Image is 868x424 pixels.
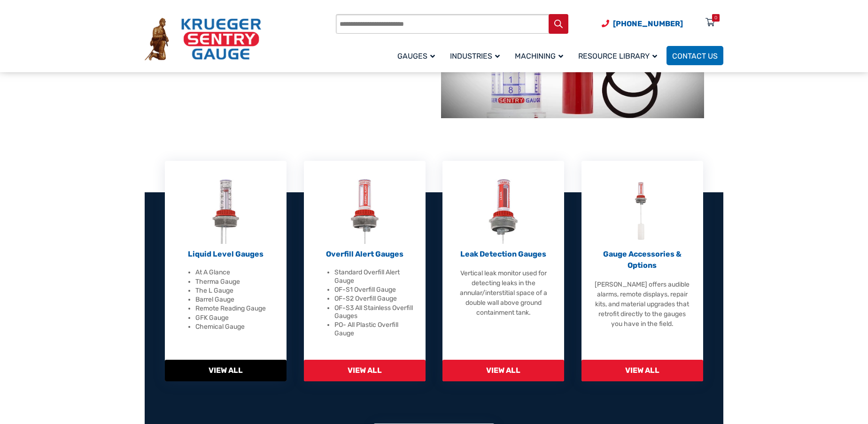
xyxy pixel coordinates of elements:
[454,268,552,318] p: Vertical leak monitor used for detecting leaks in the annular/interstitial space of a double wall...
[672,52,718,61] span: Contact Us
[350,179,380,244] img: Overfill Alert Gauges
[442,161,564,381] a: Leak Detection Gauges Leak Detection Gauges Vertical leak monitor used for detecting leaks in the...
[392,45,444,67] a: Gauges
[444,45,509,67] a: Industries
[165,161,287,381] a: Liquid Level Gauges Liquid Level Gauges At A Glance Therma Gauge The L Gauge Barrel Gauge Remote ...
[666,46,723,65] a: Contact Us
[195,304,275,313] li: Remote Reading Gauge
[488,179,518,244] img: Leak Detection Gauges
[450,52,500,61] span: Industries
[578,52,657,61] span: Resource Library
[334,295,414,303] li: OF-S2 Overfill Gauge
[304,161,426,381] a: Overfill Alert Gauges Overfill Alert Gauges Standard Overfill Alert Gauge OF-S1 Overfill Gauge OF...
[316,249,414,260] p: Overfill Alert Gauges
[210,179,240,244] img: Liquid Level Gauges
[195,268,275,277] li: At A Glance
[195,295,275,304] li: Barrel Gauge
[581,161,703,381] a: Gauge Accessories & Options Gauge Accessories & Options [PERSON_NAME] offers audible alarms, remo...
[334,268,414,285] li: Standard Overfill Alert Gauge
[593,280,691,329] p: [PERSON_NAME] offers audible alarms, remote displays, repair kits, and material upgrades that ret...
[714,14,717,22] div: 0
[602,18,683,30] a: Phone Number (920) 434-8860
[515,52,563,61] span: Machining
[334,286,414,294] li: OF-S1 Overfill Gauge
[573,45,666,67] a: Resource Library
[454,249,552,260] p: Leak Detection Gauges
[195,287,275,295] li: The L Gauge
[195,323,275,331] li: Chemical Gauge
[593,249,691,271] p: Gauge Accessories & Options
[334,321,414,337] li: PO- All Plastic Overfill Gauge
[334,304,414,320] li: OF-S3 All Stainless Overfill Gauges
[613,19,683,28] span: [PHONE_NUMBER]
[195,278,275,286] li: Therma Gauge
[442,360,564,381] span: View All
[509,45,573,67] a: Machining
[177,249,275,260] p: Liquid Level Gauges
[627,179,657,244] img: Gauge Accessories & Options
[304,360,426,381] span: View All
[397,52,435,61] span: Gauges
[165,360,287,381] span: View All
[195,314,275,322] li: GFK Gauge
[581,360,703,381] span: View All
[145,18,261,61] img: Krueger Sentry Gauge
